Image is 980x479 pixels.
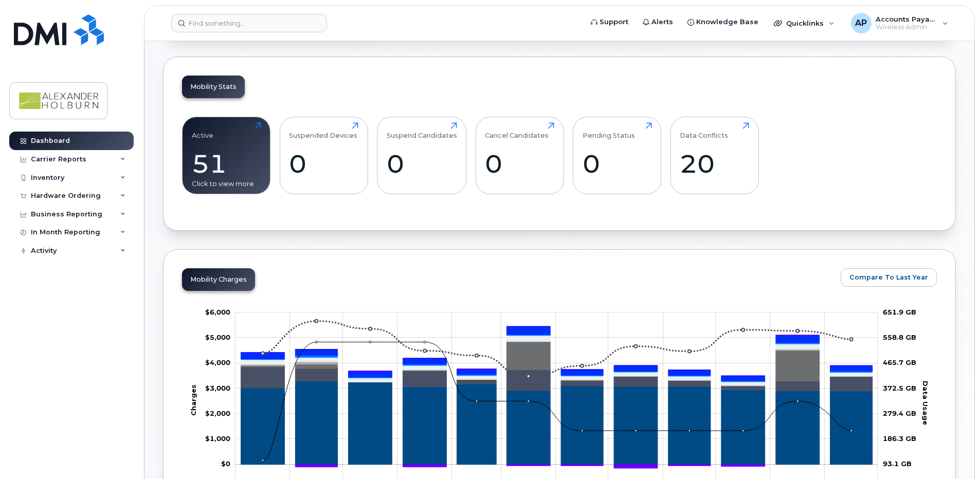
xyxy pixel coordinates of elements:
[205,384,230,392] g: $0
[849,272,928,282] span: Compare To Last Year
[387,122,457,188] a: Suspend Candidates0
[841,268,937,287] button: Compare To Last Year
[584,12,636,32] a: Support
[205,308,230,316] g: $0
[680,122,749,188] a: Data Conflicts20
[583,122,652,188] a: Pending Status0
[192,149,261,179] div: 51
[883,359,916,367] tspan: 465.7 GB
[205,384,230,392] tspan: $3,000
[876,15,937,23] span: Accounts Payable
[600,17,628,27] span: Support
[485,149,554,179] div: 0
[844,13,955,33] div: Accounts Payable
[205,333,230,341] tspan: $5,000
[583,149,652,179] div: 0
[289,122,358,188] a: Suspended Devices0
[696,17,758,27] span: Knowledge Base
[786,19,824,27] span: Quicklinks
[883,384,916,392] tspan: 372.5 GB
[883,434,916,443] tspan: 186.3 GB
[883,460,912,468] tspan: 93.1 GB
[855,17,867,29] span: AP
[241,381,873,465] g: Rate Plan
[636,12,680,32] a: Alerts
[680,12,766,32] a: Knowledge Base
[485,122,549,139] div: Cancel Candidates
[241,367,873,391] g: Roaming
[205,359,230,367] g: $0
[883,308,916,316] tspan: 651.9 GB
[205,434,230,443] tspan: $1,000
[192,122,261,188] a: Active51Click to view more
[241,336,873,385] g: GST
[876,23,937,31] span: Wireless Admin
[189,384,197,416] tspan: Charges
[387,122,457,139] div: Suspend Candidates
[651,17,673,27] span: Alerts
[680,149,749,179] div: 20
[205,434,230,443] g: $0
[205,359,230,367] tspan: $4,000
[883,409,916,417] tspan: 279.4 GB
[205,308,230,316] tspan: $6,000
[387,149,457,179] div: 0
[289,122,357,139] div: Suspended Devices
[289,149,358,179] div: 0
[767,13,842,33] div: Quicklinks
[205,333,230,341] g: $0
[680,122,728,139] div: Data Conflicts
[921,381,930,425] tspan: Data Usage
[485,122,554,188] a: Cancel Candidates0
[583,122,635,139] div: Pending Status
[192,179,261,189] div: Click to view more
[205,409,230,417] g: $0
[221,460,230,468] tspan: $0
[192,122,213,139] div: Active
[883,333,916,341] tspan: 558.8 GB
[241,327,873,381] g: PST
[205,409,230,417] tspan: $2,000
[171,14,327,32] input: Find something...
